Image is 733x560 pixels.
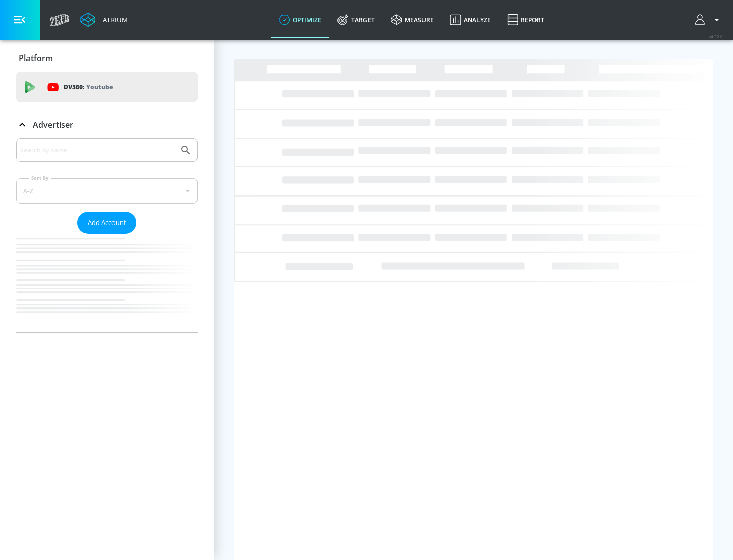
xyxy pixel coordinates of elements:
[329,2,383,38] a: Target
[16,138,198,332] div: Advertiser
[16,178,198,204] div: A-Z
[88,217,126,229] span: Add Account
[383,2,442,38] a: measure
[99,15,128,24] div: Atrium
[16,44,198,72] div: Platform
[16,110,198,139] div: Advertiser
[19,52,53,64] p: Platform
[20,144,175,157] input: Search by name
[64,81,113,93] p: DV360:
[709,34,723,39] span: v 4.32.0
[499,2,552,38] a: Report
[271,2,329,38] a: optimize
[77,212,136,234] button: Add Account
[16,234,198,332] nav: list of Advertiser
[29,175,51,181] label: Sort By
[80,12,128,27] a: Atrium
[442,2,499,38] a: Analyze
[86,81,113,92] p: Youtube
[33,119,73,130] p: Advertiser
[16,72,198,102] div: DV360: Youtube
